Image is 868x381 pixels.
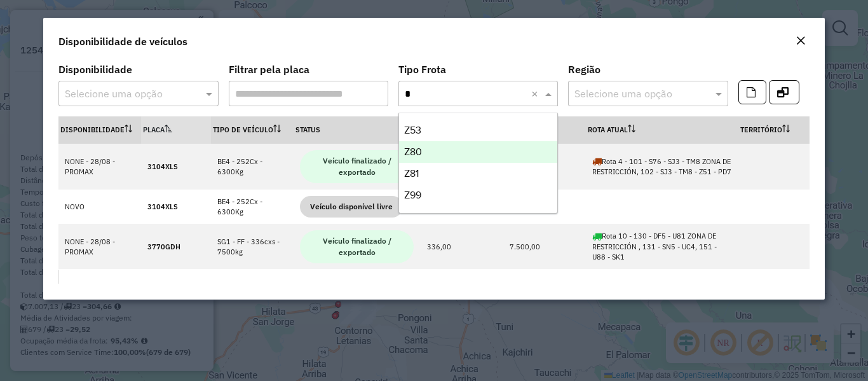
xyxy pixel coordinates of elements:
[58,116,141,144] th: Disponibilidade
[58,190,141,224] td: NOVO
[147,162,178,171] strong: 3104XLS
[211,224,294,270] td: SG1 - FF - 336cxs - 7500kg
[592,156,731,177] div: Rota 4 - 101 - S76 - SJ3 - TM8 ZONA DE RESTRICCIÓN, 102 - SJ3 - TM8 - Z51 - PD7
[796,36,806,46] em: Fechar
[58,144,141,190] td: NONE - 28/08 - PROMAX
[586,116,738,144] th: Rota Atual
[300,150,414,183] span: Veículo finalizado / exportado
[404,146,422,157] span: Z80
[300,230,414,263] span: Veículo finalizado / exportado
[421,224,503,270] td: 336,00
[398,113,558,214] ng-dropdown-panel: Options list
[404,125,421,135] span: Z53
[792,33,810,50] button: Close
[531,86,542,101] span: Clear all
[141,116,211,144] th: Placa
[592,231,731,263] div: Rota 10 - 130 - DF5 - U81 ZONA DE RESTRICCIÓN , 131 - SN5 - UC4, 151 - U88 - SK1
[229,62,309,77] label: Filtrar pela placa
[58,62,132,77] label: Disponibilidade
[404,190,421,200] span: Z99
[294,116,421,144] th: Status
[738,116,821,144] th: Território
[404,168,419,179] span: Z81
[398,62,446,77] label: Tipo Frota
[147,242,180,251] strong: 3770GDH
[147,202,178,211] strong: 3104XLS
[211,116,294,144] th: Tipo de veículo
[211,144,294,190] td: BE4 - 252Cx - 6300Kg
[58,224,141,270] td: NONE - 28/08 - PROMAX
[503,224,586,270] td: 7.500,00
[211,190,294,224] td: BE4 - 252Cx - 6300Kg
[58,34,187,49] h4: Disponibilidade de veículos
[568,62,600,77] label: Região
[300,196,403,218] span: Veículo disponível livre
